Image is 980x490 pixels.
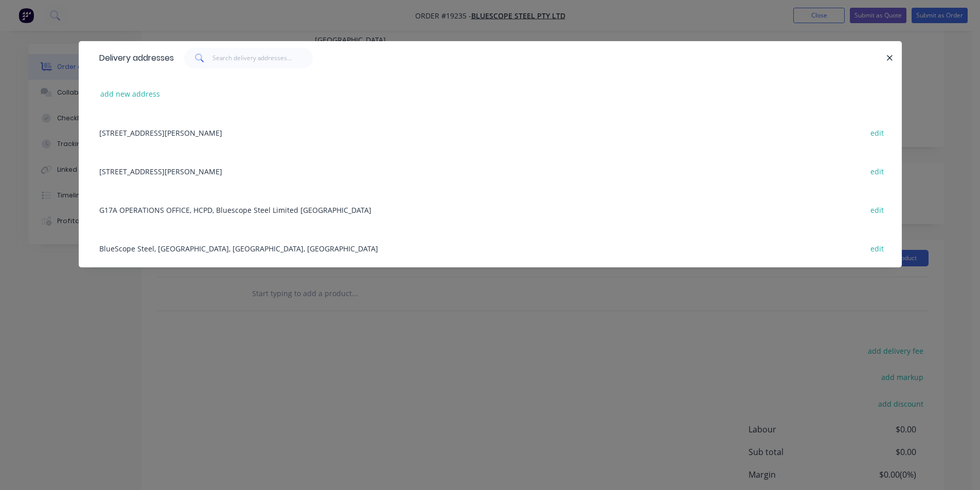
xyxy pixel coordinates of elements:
div: [STREET_ADDRESS][PERSON_NAME] [94,113,886,152]
button: edit [865,164,889,178]
input: Search delivery addresses... [212,48,313,68]
div: Delivery addresses [94,42,174,75]
button: add new address [95,87,166,101]
button: edit [865,203,889,216]
div: [STREET_ADDRESS][PERSON_NAME] [94,152,886,190]
button: edit [865,241,889,255]
div: BlueScope Steel, [GEOGRAPHIC_DATA], [GEOGRAPHIC_DATA], [GEOGRAPHIC_DATA] [94,229,886,267]
div: G17A OPERATIONS OFFICE, HCPD, Bluescope Steel Limited [GEOGRAPHIC_DATA] [94,190,886,229]
button: edit [865,125,889,139]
